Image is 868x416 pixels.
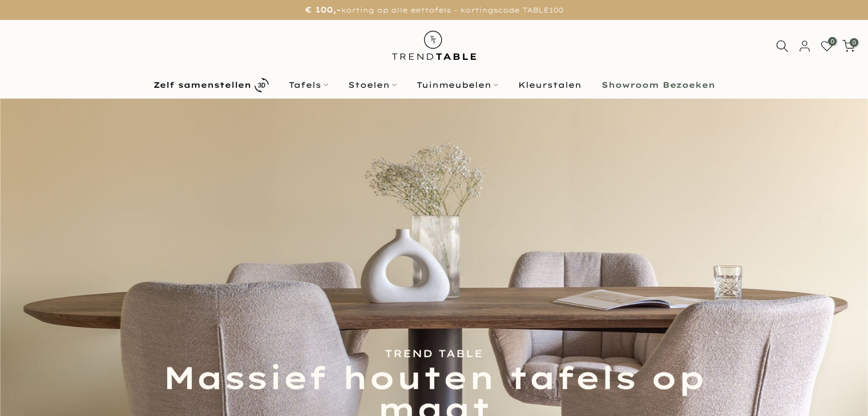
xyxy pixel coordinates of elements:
[143,75,278,95] a: Zelf samenstellen
[305,5,341,15] strong: € 100,-
[591,78,725,92] a: Showroom Bezoeken
[154,81,251,89] b: Zelf samenstellen
[828,37,837,46] span: 0
[406,78,508,92] a: Tuinmeubelen
[508,78,591,92] a: Kleurstalen
[601,81,715,89] b: Showroom Bezoeken
[278,78,338,92] a: Tafels
[842,40,855,52] a: 0
[850,38,858,47] span: 0
[14,3,854,17] p: korting op alle eettafels - kortingscode TABLE100
[821,40,833,52] a: 0
[384,20,484,71] img: trend-table
[338,78,406,92] a: Stoelen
